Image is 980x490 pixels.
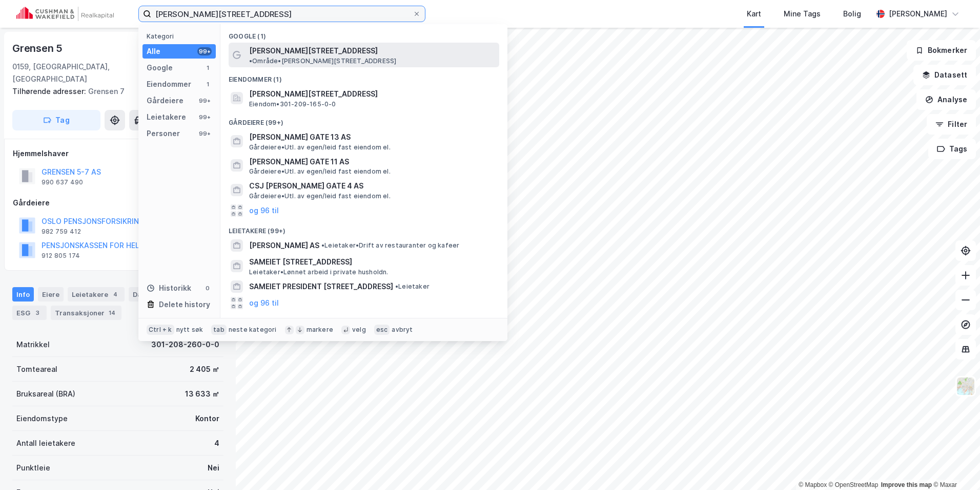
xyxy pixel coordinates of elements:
div: Personer (99+) [220,311,507,330]
div: 990 637 490 [42,178,83,186]
span: Tilhørende adresser: [12,87,88,96]
span: Leietaker • Drift av restauranter og kafeer [321,241,459,250]
span: Område • [PERSON_NAME][STREET_ADDRESS] [249,57,396,65]
div: ESG [12,306,47,320]
input: Søk på adresse, matrikkel, gårdeiere, leietakere eller personer [151,6,413,22]
div: 0159, [GEOGRAPHIC_DATA], [GEOGRAPHIC_DATA] [12,61,141,85]
span: Gårdeiere • Utl. av egen/leid fast eiendom el. [249,167,391,176]
div: avbryt [392,326,413,334]
div: Kontor [195,412,219,425]
div: Google (1) [220,24,507,43]
div: Gårdeiere [13,197,223,209]
a: OpenStreetMap [829,481,879,488]
div: 3 [32,308,43,318]
div: neste kategori [229,326,277,334]
span: • [249,57,252,65]
div: Gårdeiere [147,95,183,107]
div: nytt søk [176,326,203,334]
div: markere [307,326,333,334]
button: Analyse [916,89,976,110]
div: Kategori [147,32,216,40]
div: 1 [203,64,212,72]
span: [PERSON_NAME] GATE 11 AS [249,156,495,168]
button: Tag [12,110,100,130]
button: og 96 til [249,297,279,309]
div: tab [211,325,227,335]
span: [PERSON_NAME][STREET_ADDRESS] [249,88,495,100]
div: 14 [107,308,117,318]
div: 982 759 412 [42,228,81,236]
div: esc [374,325,390,335]
span: Gårdeiere • Utl. av egen/leid fast eiendom el. [249,143,391,152]
button: Datasett [913,65,976,85]
div: 99+ [197,47,212,55]
span: CSJ [PERSON_NAME] GATE 4 AS [249,180,495,192]
span: Gårdeiere • Utl. av egen/leid fast eiendom el. [249,192,391,200]
div: Eiendommer [147,78,191,90]
div: Historikk [147,282,191,294]
div: Bruksareal (BRA) [16,388,75,400]
div: velg [352,326,366,334]
iframe: Chat Widget [929,441,980,490]
div: Alle [147,45,160,58]
div: Eiere [38,287,64,301]
span: Leietaker [395,282,430,291]
div: [PERSON_NAME] [889,8,947,20]
button: Tags [928,139,976,159]
div: Info [12,287,34,301]
div: Kontrollprogram for chat [929,441,980,490]
span: [PERSON_NAME] GATE 13 AS [249,131,495,143]
div: Leietakere [147,111,186,123]
span: [PERSON_NAME] AS [249,239,319,252]
div: Grensen 7 [12,85,215,98]
span: • [395,282,398,290]
div: 4 [214,437,219,449]
span: SAMEIET PRESIDENT [STREET_ADDRESS] [249,280,393,293]
div: 99+ [197,113,212,121]
span: SAMEIET [STREET_ADDRESS] [249,256,495,268]
div: Antall leietakere [16,437,75,449]
div: Punktleie [16,462,50,474]
div: Kart [747,8,761,20]
div: Gårdeiere (99+) [220,110,507,129]
div: 4 [110,289,120,299]
div: Eiendommer (1) [220,67,507,86]
div: Delete history [159,298,210,311]
div: Leietakere [68,287,125,301]
div: Datasett [129,287,179,301]
div: Tomteareal [16,363,57,375]
img: Z [956,376,975,396]
a: Mapbox [799,481,827,488]
span: [PERSON_NAME][STREET_ADDRESS] [249,45,378,57]
div: 13 633 ㎡ [185,388,219,400]
div: Bolig [843,8,861,20]
div: 1 [203,80,212,88]
button: Bokmerker [907,40,976,61]
div: Personer [147,127,180,140]
span: Eiendom • 301-209-165-0-0 [249,100,336,108]
div: Nei [208,462,219,474]
div: 301-208-260-0-0 [151,338,219,351]
a: Improve this map [881,481,932,488]
div: Transaksjoner [51,306,121,320]
div: 912 805 174 [42,252,80,260]
div: Mine Tags [784,8,821,20]
div: 2 405 ㎡ [190,363,219,375]
button: Filter [927,114,976,135]
div: Grensen 5 [12,40,65,56]
div: Eiendomstype [16,412,68,425]
div: Hjemmelshaver [13,147,223,160]
div: 99+ [197,97,212,105]
div: Matrikkel [16,338,50,351]
div: 99+ [197,129,212,138]
span: Leietaker • Lønnet arbeid i private husholdn. [249,268,389,276]
button: og 96 til [249,204,279,217]
div: Leietakere (99+) [220,219,507,237]
img: cushman-wakefield-realkapital-logo.202ea83816669bd177139c58696a8fa1.svg [16,7,114,21]
div: 0 [203,284,212,292]
span: • [321,241,324,249]
div: Ctrl + k [147,325,174,335]
div: Google [147,62,173,74]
